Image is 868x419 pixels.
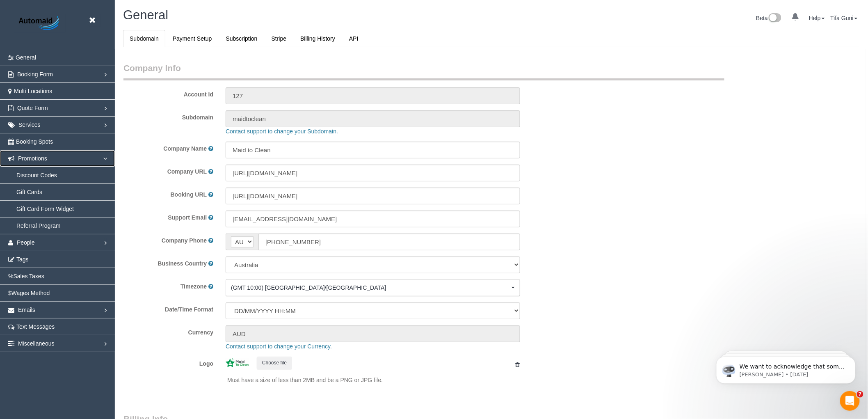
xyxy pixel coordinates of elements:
[11,290,50,296] span: Wages Method
[840,391,860,411] iframe: Intercom live chat
[171,190,207,199] label: Booking URL
[18,340,55,347] span: Miscellaneous
[17,105,48,111] span: Quote Form
[231,284,509,292] span: (GMT 10:00) [GEOGRAPHIC_DATA]/[GEOGRAPHIC_DATA]
[18,155,47,162] span: Promotions
[14,88,52,94] span: Multi Locations
[162,236,207,245] label: Company Phone
[13,273,44,279] span: Sales Taxes
[219,342,833,350] div: Contact support to change your Currency.
[117,110,219,121] label: Subdomain
[219,30,264,47] a: Subscription
[36,32,142,39] p: Message from Ellie, sent 2w ago
[831,15,858,21] a: Tifa Guni
[258,234,520,250] input: Phone
[166,30,219,47] a: Payment Setup
[17,239,35,246] span: People
[17,71,53,78] span: Booking Form
[756,15,781,21] a: Beta
[117,302,219,314] label: Date/Time Format
[704,339,868,397] iframe: Intercom notifications message
[294,30,342,47] a: Billing History
[117,357,219,368] label: Logo
[123,30,165,47] a: Subdomain
[168,213,207,222] label: Support Email
[36,24,141,136] span: We want to acknowledge that some users may be experiencing lag or slower performance in our softw...
[123,62,724,80] legend: Company Info
[117,325,219,337] label: Currency
[16,54,36,61] span: General
[227,376,520,384] p: Must have a size of less than 2MB and be a PNG or JPG file.
[16,256,29,263] span: Tags
[226,358,249,367] img: 367b4035868b057e955216826a9f17c862141b21.jpeg
[14,14,66,33] img: Automaid Logo
[123,8,168,22] span: General
[219,127,833,135] div: Contact support to change your Subdomain.
[265,30,293,47] a: Stripe
[857,391,863,398] span: 7
[226,279,520,296] ol: Choose Timezone
[257,357,292,369] button: Choose file
[158,259,207,268] label: Business Country
[117,87,219,98] label: Account Id
[16,323,55,330] span: Text Messages
[18,307,35,313] span: Emails
[16,138,53,145] span: Booking Spots
[180,282,207,291] label: Timezone
[167,167,207,176] label: Company URL
[226,279,520,296] button: (GMT 10:00) [GEOGRAPHIC_DATA]/[GEOGRAPHIC_DATA]
[809,15,825,21] a: Help
[768,13,781,24] img: New interface
[343,30,365,47] a: API
[18,121,41,128] span: Services
[163,144,207,153] label: Company Name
